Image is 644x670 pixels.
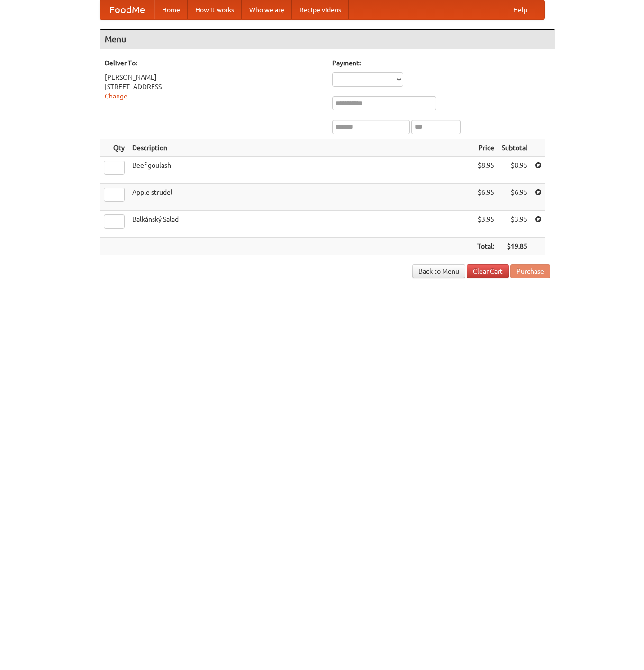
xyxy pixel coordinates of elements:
[473,211,498,238] td: $3.95
[100,30,555,49] h4: Menu
[100,0,154,19] a: FoodMe
[412,264,465,278] a: Back to Menu
[473,139,498,157] th: Price
[498,211,531,238] td: $3.95
[105,82,323,91] div: [STREET_ADDRESS]
[473,238,498,255] th: Total:
[332,58,550,68] h5: Payment:
[510,264,550,278] button: Purchase
[473,157,498,184] td: $8.95
[498,157,531,184] td: $8.95
[128,211,473,238] td: Balkánský Salad
[498,184,531,211] td: $6.95
[128,157,473,184] td: Beef goulash
[242,0,292,19] a: Who we are
[105,92,127,100] a: Change
[128,139,473,157] th: Description
[105,72,323,82] div: [PERSON_NAME]
[498,238,531,255] th: $19.85
[506,0,535,19] a: Help
[105,58,323,68] h5: Deliver To:
[292,0,349,19] a: Recipe videos
[498,139,531,157] th: Subtotal
[467,264,509,278] a: Clear Cart
[473,184,498,211] td: $6.95
[100,139,128,157] th: Qty
[154,0,188,19] a: Home
[188,0,242,19] a: How it works
[128,184,473,211] td: Apple strudel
